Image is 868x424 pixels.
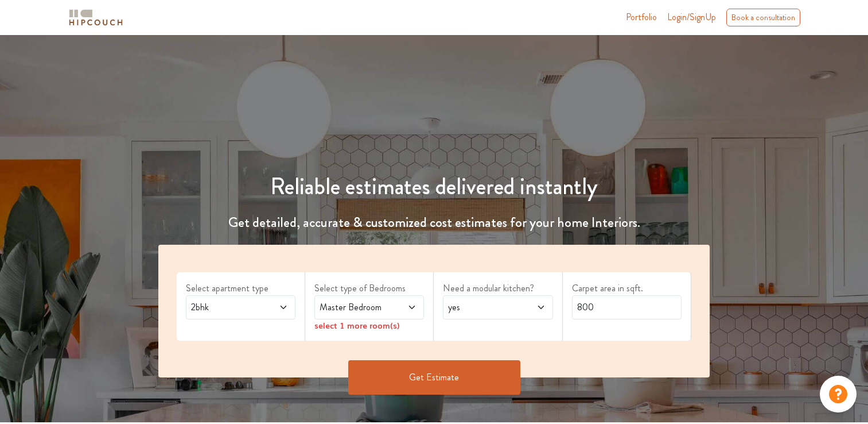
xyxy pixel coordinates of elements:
[189,300,263,314] span: 2bhk
[572,295,682,319] input: Enter area sqft
[348,360,520,395] button: Get Estimate
[443,282,552,295] label: Need a modular kitchen?
[314,319,424,332] div: select 1 more room(s)
[726,9,800,26] div: Book a consultation
[626,10,657,24] a: Portfolio
[151,173,717,201] h1: Reliable estimates delivered instantly
[317,300,392,314] span: Master Bedroom
[314,282,424,295] label: Select type of Bedrooms
[446,300,520,314] span: yes
[67,7,124,28] img: logo-horizontal.svg
[572,282,682,295] label: Carpet area in sqft.
[67,5,124,30] span: logo-horizontal.svg
[151,214,717,231] h4: Get detailed, accurate & customized cost estimates for your home Interiors.
[186,282,295,295] label: Select apartment type
[667,10,716,24] span: Login/SignUp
